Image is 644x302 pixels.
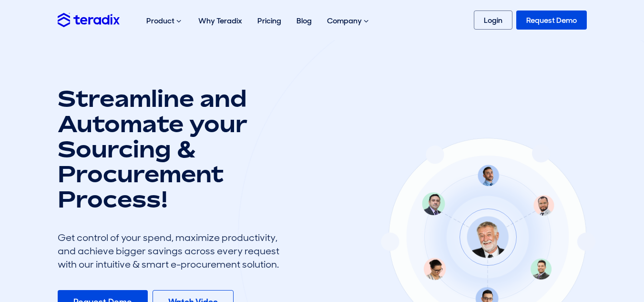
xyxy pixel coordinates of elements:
a: Why Teradix [191,6,250,36]
a: Request Demo [516,10,587,30]
img: Teradix logo [58,13,120,27]
div: Get control of your spend, maximize productivity, and achieve bigger savings across every request... [58,231,286,271]
h1: Streamline and Automate your Sourcing & Procurement Process! [58,86,286,212]
a: Pricing [250,6,289,36]
div: Product [139,6,191,36]
a: Login [474,10,512,30]
div: Company [319,6,378,36]
a: Blog [289,6,319,36]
